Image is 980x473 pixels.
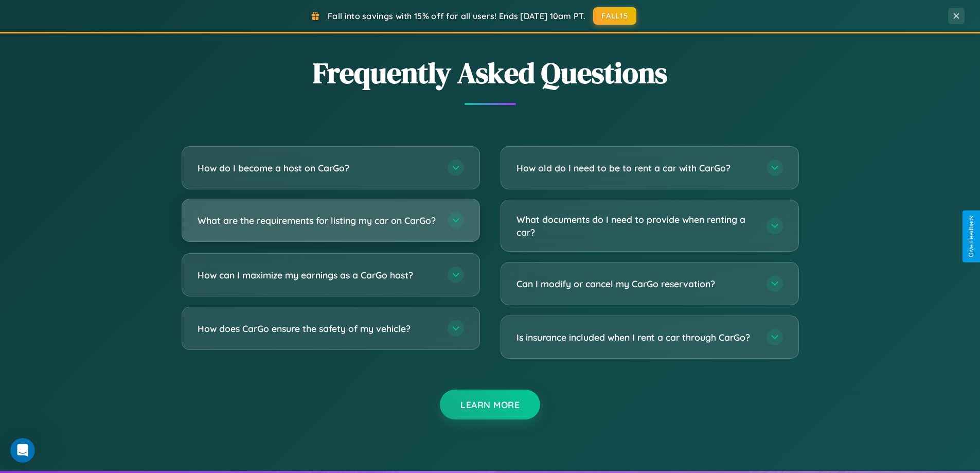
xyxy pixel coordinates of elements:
h3: How old do I need to be to rent a car with CarGo? [516,162,756,174]
h3: How can I maximize my earnings as a CarGo host? [198,269,437,282]
h3: What documents do I need to provide when renting a car? [516,213,756,238]
iframe: Intercom live chat [10,438,35,463]
h3: Is insurance included when I rent a car through CarGo? [516,331,756,344]
button: FALL15 [593,7,636,25]
h2: Frequently Asked Questions [182,53,799,93]
h3: How do I become a host on CarGo? [198,162,437,174]
h3: Can I modify or cancel my CarGo reservation? [516,277,756,290]
h3: How does CarGo ensure the safety of my vehicle? [198,322,437,335]
span: Fall into savings with 15% off for all users! Ends [DATE] 10am PT. [328,11,585,21]
div: Give Feedback [968,216,975,257]
button: Learn More [440,390,540,419]
h3: What are the requirements for listing my car on CarGo? [198,214,437,227]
